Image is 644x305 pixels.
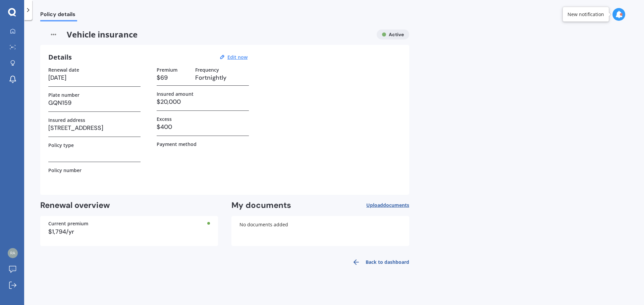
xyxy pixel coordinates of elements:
[568,11,604,18] div: New notification
[48,117,85,123] label: Insured address
[40,29,67,40] img: other-insurer.png
[8,248,18,258] img: a7e09d3289d85a98cfe89670e7ef9ebb
[231,216,409,246] div: No documents added
[227,54,248,60] u: Edit now
[157,122,249,132] h3: $400
[366,200,409,211] button: Uploaddocuments
[157,116,172,122] label: Excess
[48,67,79,73] label: Renewal date
[48,98,141,108] h3: GQN159
[48,73,141,83] h3: [DATE]
[48,142,74,148] label: Policy type
[225,54,250,60] button: Edit now
[157,91,194,97] label: Insured amount
[231,200,291,211] h2: My documents
[48,167,82,173] label: Policy number
[195,73,249,83] h3: Fortnightly
[48,229,210,235] div: $1,794/yr
[348,254,409,270] a: Back to dashboard
[40,11,77,20] span: Policy details
[383,202,409,208] span: documents
[157,141,197,147] label: Payment method
[157,73,190,83] h3: $69
[366,203,409,208] span: Upload
[195,67,219,73] label: Frequency
[157,67,177,73] label: Premium
[48,123,141,133] h3: [STREET_ADDRESS]
[40,29,371,40] span: Vehicle insurance
[48,53,72,62] h3: Details
[48,221,210,226] div: Current premium
[48,92,79,98] label: Plate number
[40,200,218,211] h2: Renewal overview
[157,97,249,107] h3: $20,000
